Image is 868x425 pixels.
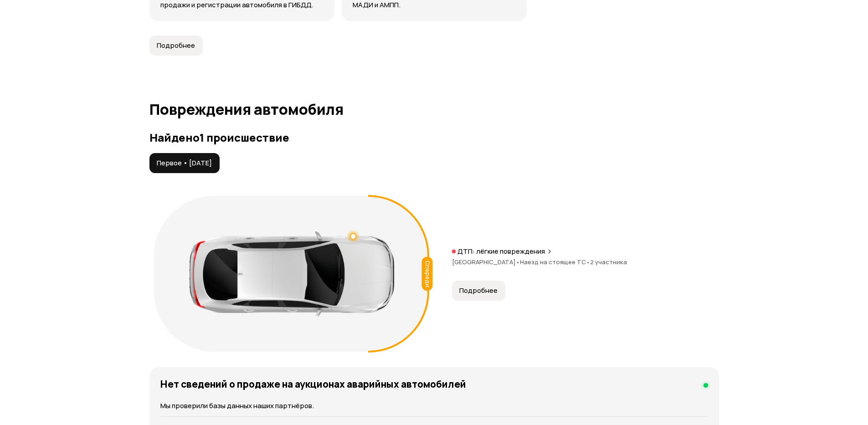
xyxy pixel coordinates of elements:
[452,258,520,266] span: [GEOGRAPHIC_DATA]
[457,247,545,256] p: ДТП: лёгкие повреждения
[520,258,590,266] span: Наезд на стоящее ТС
[157,159,212,168] span: Первое • [DATE]
[160,401,708,411] p: Мы проверили базы данных наших партнёров.
[149,153,220,173] button: Первое • [DATE]
[157,41,195,50] span: Подробнее
[149,36,203,56] button: Подробнее
[516,258,520,266] span: •
[160,378,466,390] h4: Нет сведений о продаже на аукционах аварийных автомобилей
[149,131,719,144] h3: Найдено 1 происшествие
[590,258,627,266] span: 2 участника
[586,258,590,266] span: •
[149,101,719,118] h1: Повреждения автомобиля
[459,286,498,295] span: Подробнее
[421,257,432,291] div: Спереди
[452,281,505,301] button: Подробнее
